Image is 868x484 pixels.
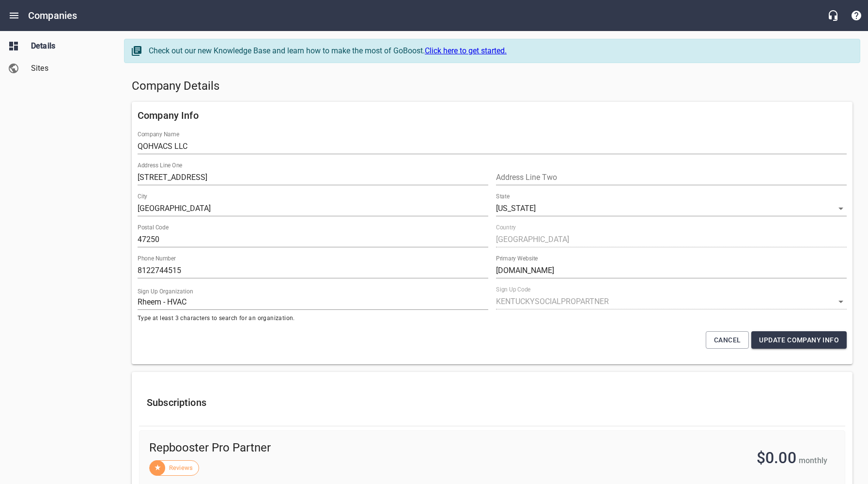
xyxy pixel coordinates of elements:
button: Support Portal [845,4,868,27]
span: $0.00 [757,449,796,467]
span: Sites [31,63,105,74]
h6: Companies [28,8,77,23]
label: Primary Website [496,256,538,261]
label: Company Name [138,131,179,137]
span: Repbooster Pro Partner [149,440,506,456]
span: Type at least 3 characters to search for an organization. [138,314,488,323]
span: monthly [799,456,827,465]
h6: Company Info [138,108,847,123]
div: Reviews [149,460,199,476]
span: Details [31,40,105,52]
div: Check out our new Knowledge Base and learn how to make the most of GoBoost. [149,45,850,57]
span: Update Company Info [759,334,839,346]
label: State [496,194,510,199]
label: City [138,194,147,199]
input: Start typing to search organizations [138,294,488,310]
label: Postal Code [138,225,169,230]
h5: Company Details [132,79,852,94]
h6: Subscriptions [147,395,837,410]
button: Open drawer [2,4,26,27]
span: Cancel [714,334,741,346]
button: Live Chat [821,4,845,27]
a: Click here to get started. [425,46,507,55]
button: Update Company Info [751,331,847,349]
label: Country [496,225,516,230]
label: Sign Up Code [496,287,530,292]
span: Reviews [163,463,199,473]
label: Phone Number [138,256,176,261]
label: Address Line One [138,162,182,168]
button: Cancel [706,331,749,349]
